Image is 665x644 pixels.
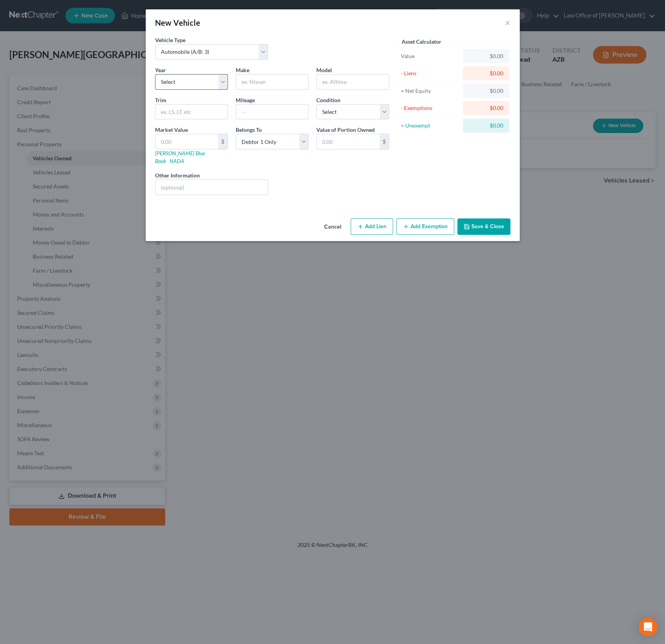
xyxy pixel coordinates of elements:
div: Value [401,52,460,60]
span: Belongs To [236,126,262,133]
label: Value of Portion Owned [316,126,375,134]
button: Save & Close [457,218,510,235]
label: Market Value [155,126,188,134]
input: 0.00 [317,134,379,149]
input: ex. LS, LT, etc [155,105,228,119]
input: -- [236,105,308,119]
button: Add Exemption [396,218,454,235]
div: $ [379,134,389,149]
label: Other Information [155,171,200,179]
div: $0.00 [469,122,503,130]
span: Make [236,67,249,73]
input: ex. Nissan [236,75,308,89]
div: $0.00 [469,104,503,112]
div: - Exemptions [401,104,460,112]
div: $0.00 [469,87,503,95]
label: Mileage [236,96,255,104]
a: NADA [169,158,184,164]
input: (optional) [155,180,268,195]
button: Add Lien [351,218,393,235]
div: New Vehicle [155,17,200,28]
div: = Unexempt [401,122,460,130]
div: = Net Equity [401,87,460,95]
label: Vehicle Type [155,36,185,44]
label: Asset Calculator [402,37,441,46]
div: $ [218,134,228,149]
button: × [505,18,510,27]
div: - Liens [401,69,460,77]
div: $0.00 [469,69,503,77]
a: [PERSON_NAME] Blue Book [155,150,205,164]
button: Cancel [318,219,347,235]
div: $0.00 [469,52,503,60]
label: Model [316,66,332,74]
label: Trim [155,96,166,104]
input: ex. Altima [317,75,389,89]
label: Year [155,66,166,74]
div: Open Intercom Messenger [639,617,657,636]
input: 0.00 [155,134,218,149]
label: Condition [316,96,340,104]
